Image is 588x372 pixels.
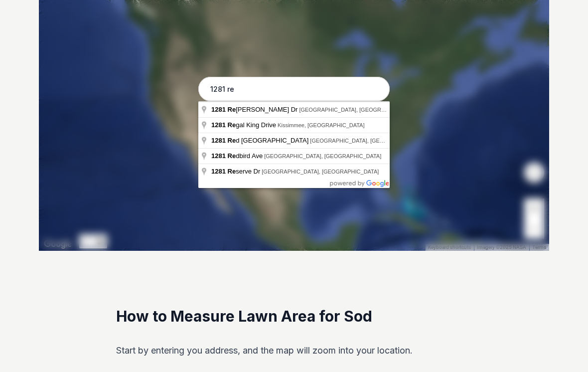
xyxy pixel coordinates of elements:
span: Kissimmee, [GEOGRAPHIC_DATA] [278,122,364,128]
span: Re [228,106,236,113]
span: dbird Ave [211,152,264,160]
span: 1281 [211,106,226,113]
span: 1281 Re [211,137,236,144]
span: [GEOGRAPHIC_DATA], [GEOGRAPHIC_DATA] [264,153,381,159]
p: Start by entering you address, and the map will zoom into your location. [116,343,472,359]
span: [GEOGRAPHIC_DATA], [GEOGRAPHIC_DATA] [299,107,416,113]
span: Re [228,121,236,129]
span: 1281 [211,152,226,160]
h2: How to Measure Lawn Area for Sod [116,307,472,327]
span: Re [228,152,236,160]
span: [GEOGRAPHIC_DATA], [GEOGRAPHIC_DATA] [310,138,427,144]
span: d [GEOGRAPHIC_DATA] [211,137,310,144]
span: gal King Drive [211,121,278,129]
span: 1281 [211,168,226,175]
span: [PERSON_NAME] Dr [211,106,299,113]
span: Re [228,168,236,175]
input: Enter your address to get started [198,77,390,102]
span: serve Dr [211,168,262,175]
span: [GEOGRAPHIC_DATA], [GEOGRAPHIC_DATA] [262,169,379,175]
span: 1281 [211,121,226,129]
